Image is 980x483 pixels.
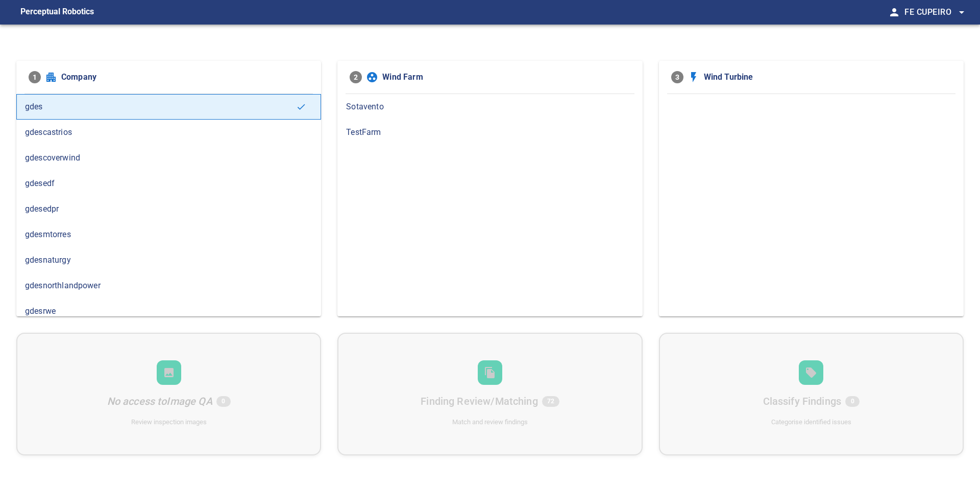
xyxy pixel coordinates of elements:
[25,254,312,266] span: gdesnaturgy
[955,6,968,18] span: arrow_drop_down
[16,298,321,324] div: gdesrwe
[25,305,312,317] span: gdesrwe
[29,71,41,83] span: 1
[16,273,321,298] div: gdesnorthlandpower
[900,2,968,22] button: Fe Cupeiro
[25,152,312,164] span: gdescoverwind
[350,71,362,83] span: 2
[337,120,642,145] div: TestFarm
[25,228,312,241] span: gdesmtorres
[904,5,968,19] span: Fe Cupeiro
[337,94,642,120] div: Sotavento
[25,126,312,139] span: gdescastrios
[704,71,951,83] span: Wind Turbine
[25,177,312,190] span: gdesedf
[346,126,633,139] span: TestFarm
[16,145,321,171] div: gdescoverwind
[16,247,321,273] div: gdesnaturgy
[888,6,900,18] span: person
[346,101,633,113] span: Sotavento
[16,222,321,247] div: gdesmtorres
[61,71,309,83] span: Company
[16,171,321,196] div: gdesedf
[16,120,321,145] div: gdescastrios
[16,94,321,120] div: gdes
[16,196,321,222] div: gdesedpr
[25,101,296,113] span: gdes
[20,4,94,20] figcaption: Perceptual Robotics
[671,71,683,83] span: 3
[25,280,312,292] span: gdesnorthlandpower
[382,71,630,83] span: Wind Farm
[25,203,312,215] span: gdesedpr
